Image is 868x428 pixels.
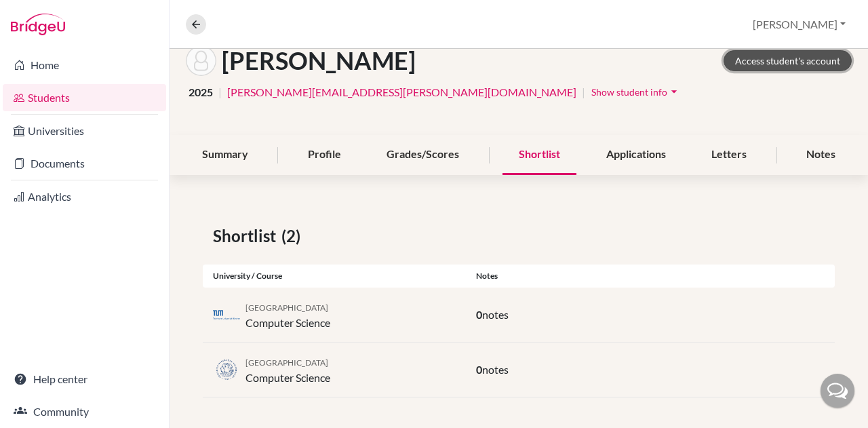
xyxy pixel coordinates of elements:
img: Orsolya Steinmetz's avatar [186,45,216,76]
a: Documents [3,150,166,177]
i: arrow_drop_down [667,85,681,98]
a: Community [3,398,166,425]
button: [PERSON_NAME] [747,12,852,37]
span: 2025 [189,84,213,100]
a: Access student's account [724,50,852,71]
span: notes [482,308,509,321]
span: [GEOGRAPHIC_DATA] [245,357,328,368]
a: Analytics [3,183,166,210]
h1: [PERSON_NAME] [222,46,416,75]
span: notes [482,363,509,376]
span: 0 [476,363,482,376]
div: Notes [790,135,852,175]
div: Profile [292,135,357,175]
span: Show student info [591,86,667,98]
div: Applications [590,135,682,175]
span: Súgó [30,9,60,22]
div: Summary [186,135,264,175]
a: Students [3,84,166,111]
span: 0 [476,308,482,321]
div: University / Course [203,270,466,282]
div: Computer Science [245,298,330,331]
img: de_tum_z06hbdha.png [213,309,240,320]
span: | [218,84,222,100]
a: Home [3,52,166,79]
span: | [582,84,585,100]
span: Shortlist [213,224,281,248]
a: [PERSON_NAME][EMAIL_ADDRESS][PERSON_NAME][DOMAIN_NAME] [227,84,576,100]
div: Computer Science [245,353,330,386]
a: Universities [3,117,166,144]
img: de_fau_pp2_xz45.png [213,356,240,383]
span: [GEOGRAPHIC_DATA] [245,303,328,313]
button: Show student infoarrow_drop_down [591,81,682,102]
img: Bridge-U [11,14,65,35]
div: Grades/Scores [370,135,475,175]
span: (2) [281,224,306,248]
div: Notes [466,270,835,282]
a: Help center [3,366,166,393]
div: Shortlist [502,135,576,175]
div: Letters [695,135,763,175]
